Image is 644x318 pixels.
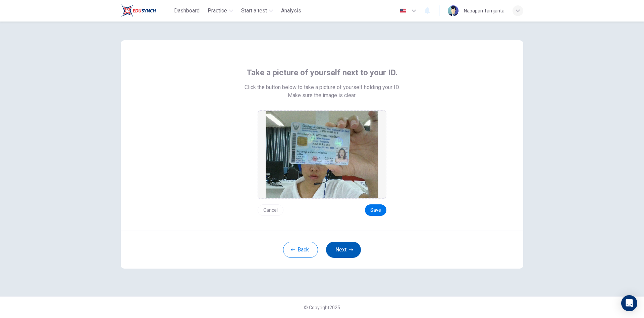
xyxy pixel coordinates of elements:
[365,204,386,216] button: Save
[304,305,340,310] span: © Copyright 2025
[208,7,227,15] span: Practice
[171,5,202,17] button: Dashboard
[174,7,200,15] span: Dashboard
[464,7,504,15] div: Napapan Tamjanta
[283,242,318,258] button: Back
[247,67,397,78] span: Take a picture of yourself next to your ID.
[448,5,459,16] img: Profile picture
[121,4,171,17] a: Train Test logo
[205,5,236,17] button: Practice
[245,83,400,91] span: Click the button below to take a picture of yourself holding your ID.
[621,295,637,311] div: Open Intercom Messenger
[281,7,301,15] span: Analysis
[266,111,378,198] img: preview screemshot
[241,7,267,15] span: Start a test
[278,5,304,17] button: Analysis
[399,8,407,13] img: en
[326,242,361,258] button: Next
[121,4,156,17] img: Train Test logo
[288,91,356,100] span: Make sure the image is clear.
[258,204,283,216] button: Cancel
[238,5,276,17] button: Start a test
